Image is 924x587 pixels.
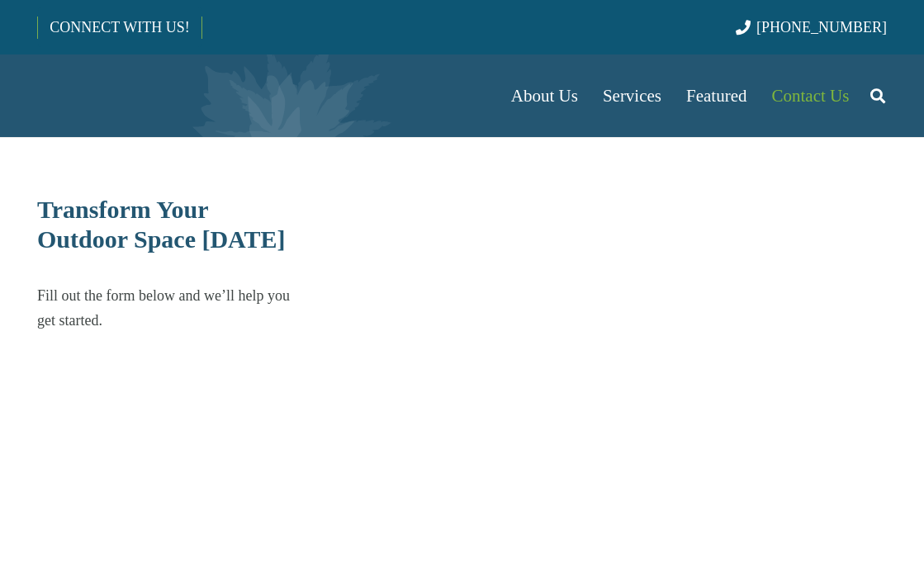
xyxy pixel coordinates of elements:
a: Search [861,75,894,116]
p: Fill out the form below and we’ll help you get started. [37,283,300,333]
span: [PHONE_NUMBER] [756,19,887,36]
span: Transform Your Outdoor Space [DATE] [37,196,286,253]
span: Services [603,86,661,106]
a: Contact Us [760,54,862,137]
span: Featured [686,86,746,106]
span: About Us [511,86,578,106]
a: Borst-Logo [37,63,311,129]
a: About Us [499,54,590,137]
a: [PHONE_NUMBER] [736,19,887,36]
a: Featured [674,54,759,137]
a: CONNECT WITH US! [38,7,201,47]
a: Services [590,54,674,137]
span: Contact Us [772,86,850,106]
